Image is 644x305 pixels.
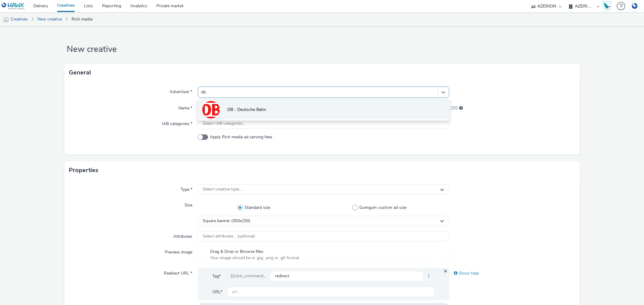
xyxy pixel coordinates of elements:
span: Drag & Drop or Browse files. [210,249,299,255]
label: Advertiser * [167,86,195,95]
span: Your image should be in .jpg, .png or .gif format [210,255,299,261]
img: Account DE [630,1,639,11]
a: Rich media [69,12,95,27]
h3: Properties [69,166,98,175]
label: Type * [178,184,195,193]
img: undefined Logo [2,2,25,10]
img: mobile [3,17,9,23]
label: Redirect URL * [162,268,195,276]
div: ${click_command_ [226,271,270,282]
label: Preview image [162,247,195,255]
span: Select IAB categories... [203,121,245,126]
h3: General [69,68,91,77]
label: Size [182,200,195,208]
span: Standard size [245,205,270,211]
span: Square banner (300x250) [203,219,250,224]
span: Apply Rich media ad serving fees [210,134,272,140]
span: Select creative type... [203,187,242,192]
span: Select attributes... (optional) [203,234,255,239]
img: Hawk Academy [602,1,611,11]
a: New creative [34,12,65,27]
h1: New creative [64,44,579,55]
span: Gumgum custom ad size [360,205,407,211]
label: IAB categories * [159,118,195,127]
label: Attributes [171,231,195,240]
div: Maximum 255 characters [460,105,463,111]
input: url... [227,287,434,297]
a: Hawk Academy [602,1,614,11]
img: DB - Deutsche Bahn [202,101,220,118]
span: } [424,271,435,282]
span: 255 [451,105,458,111]
span: DB - Deutsche Bahn [227,107,266,113]
label: Name * [176,103,195,111]
div: Show help [449,268,575,279]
